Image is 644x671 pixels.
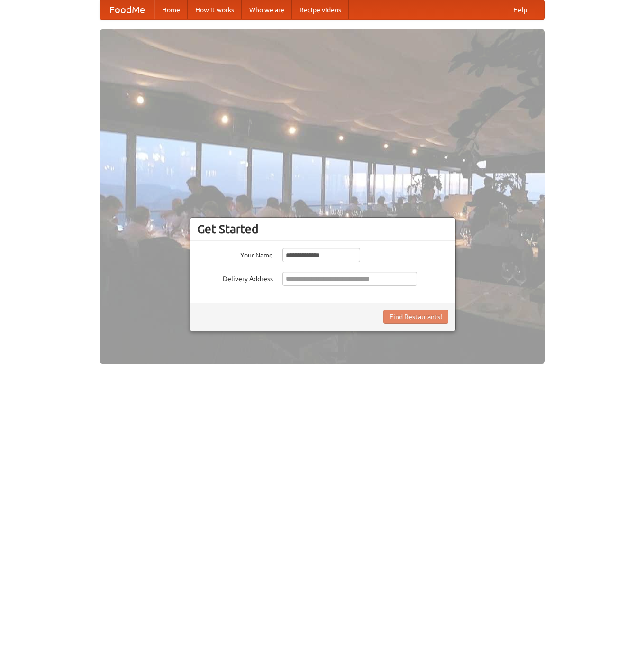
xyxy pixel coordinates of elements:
[188,0,242,19] a: How it works
[197,248,273,260] label: Your Name
[383,310,448,324] button: Find Restaurants!
[100,0,154,19] a: FoodMe
[292,0,349,19] a: Recipe videos
[197,222,448,236] h3: Get Started
[242,0,292,19] a: Who we are
[197,272,273,284] label: Delivery Address
[154,0,188,19] a: Home
[506,0,535,19] a: Help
